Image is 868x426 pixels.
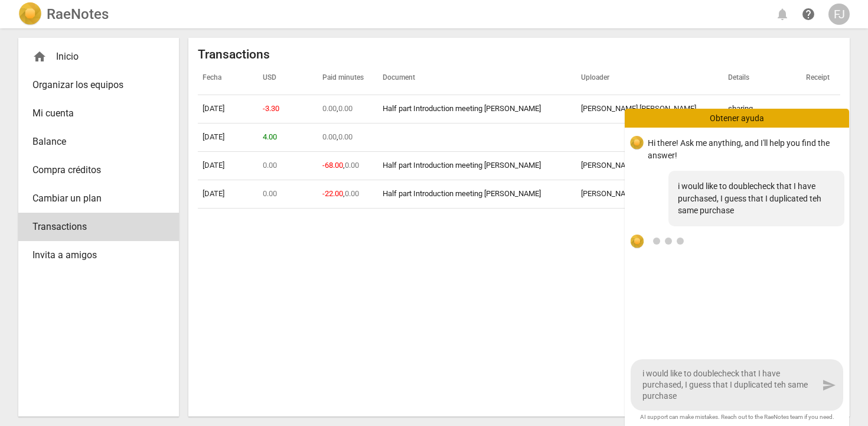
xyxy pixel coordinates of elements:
span: Organizar los equipos [32,78,155,92]
span: -68.00 [322,161,343,170]
th: Uploader [576,62,724,95]
th: Details [723,62,801,95]
span: 4.00 [263,132,277,141]
th: Receipt [801,62,840,95]
textarea: i would like to doublecheck that I have purchased, I guess that I duplicated teh same purchase [642,368,818,402]
a: Invita a amigos [18,241,179,269]
td: [DATE] [198,95,258,123]
td: , [318,95,378,123]
button: FJ [828,4,850,25]
span: -22.00 [322,189,343,198]
span: -3.30 [263,104,279,113]
h2: Transactions [198,47,840,62]
div: Inicio [18,43,179,71]
span: 0.00 [322,132,337,141]
a: Transactions [18,213,179,241]
th: Fecha [198,62,258,95]
span: 0.00 [263,189,277,198]
td: [DATE] [198,152,258,180]
span: AI support can make mistakes. Reach out to the RaeNotes team if you need. [634,413,840,421]
td: [PERSON_NAME] [PERSON_NAME] [576,180,724,209]
td: , [318,180,378,209]
span: 0.00 [338,132,353,141]
h2: RaeNotes [47,6,109,22]
th: USD [258,62,318,95]
a: LogoRaeNotes [18,2,109,26]
img: Logo [18,2,42,26]
p: Hi there! Ask me anything, and I'll help you find the answer! [648,137,840,161]
div: i would like to doublecheck that I have purchased, I guess that I duplicated teh same purchase [668,171,844,226]
td: sharing [723,95,801,123]
td: , [318,123,378,152]
span: Balance [32,135,155,149]
a: Organizar los equipos [18,71,179,99]
a: Half part Introduction meeting [PERSON_NAME] [383,189,541,198]
span: home [32,50,47,64]
a: Half part Introduction meeting [PERSON_NAME] [383,104,541,113]
a: Half part Introduction meeting [PERSON_NAME] [383,161,541,170]
a: Mi cuenta [18,99,179,128]
th: Document [378,62,576,95]
a: Balance [18,128,179,156]
td: , [318,152,378,180]
span: 0.00 [345,189,359,198]
td: [PERSON_NAME] [PERSON_NAME] [576,152,724,180]
div: Inicio [32,50,155,64]
span: Compra créditos [32,163,155,177]
img: 07265d9b138777cce26606498f17c26b.svg [630,136,644,150]
a: Compra créditos [18,156,179,184]
th: Paid minutes [318,62,378,95]
td: [DATE] [198,180,258,209]
a: Cambiar un plan [18,184,179,213]
td: [DATE] [198,123,258,152]
span: 0.00 [322,104,337,113]
td: [PERSON_NAME] [PERSON_NAME] [576,95,724,123]
img: 07265d9b138777cce26606498f17c26b.svg [630,235,644,249]
span: 0.00 [263,161,277,170]
span: help [801,7,815,21]
span: Invita a amigos [32,248,155,262]
span: Mi cuenta [32,106,155,121]
span: 0.00 [345,161,359,170]
span: Cambiar un plan [32,191,155,206]
span: Transactions [32,220,155,234]
a: Obtener ayuda [798,4,819,25]
span: 0.00 [338,104,353,113]
div: Obtener ayuda [625,109,849,128]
